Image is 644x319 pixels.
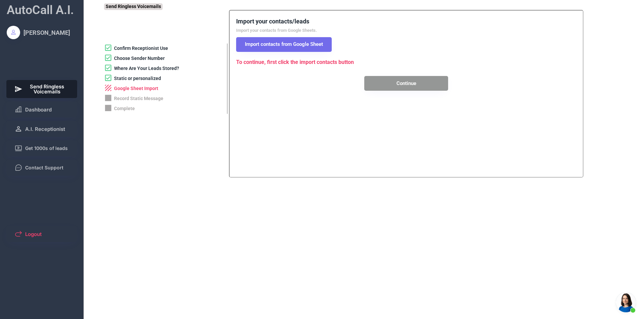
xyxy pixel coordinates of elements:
div: Google Sheet Import [114,85,158,92]
span: Get 1000s of leads [25,146,68,151]
button: Contact Support [6,160,77,176]
div: Confirm Receptionist Use [114,45,168,52]
div: Complete [114,105,135,112]
font: Import your contacts from Google Sheets. [236,28,317,33]
div: AutoCall A.I. [7,2,74,18]
span: Send Ringless Voicemails [25,84,69,94]
button: A.I. Receptionist [6,121,77,137]
span: Contact Support [25,165,63,170]
button: Logout [6,226,77,242]
button: Import contacts from Google Sheet [236,37,332,52]
font: Import your contacts/leads [236,18,309,25]
span: A.I. Receptionist [25,127,65,132]
div: Static or personalized [114,75,161,82]
div: Record Static Message [114,95,163,102]
span: Dashboard [25,107,52,112]
div: To continue, first click the import contacts button [236,59,354,66]
div: Send Ringless Voicemails [104,3,163,10]
div: [PERSON_NAME] [23,28,70,37]
button: Dashboard [6,101,77,117]
button: Get 1000s of leads [6,140,77,156]
button: Send Ringless Voicemails [6,80,77,98]
span: Logout [25,232,42,237]
div: Open chat [616,292,636,312]
div: Choose Sender Number [114,55,165,62]
div: Where Are Your Leads Stored? [114,65,179,72]
button: Continue [364,76,448,91]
